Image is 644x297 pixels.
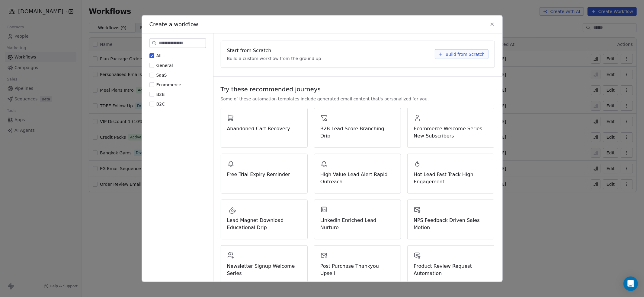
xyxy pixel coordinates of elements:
button: Ecommerce [149,81,154,87]
span: Abandoned Cart Recovery [227,125,301,132]
div: Keywords by Traffic [67,36,102,39]
span: Hot Lead Fast Track High Engagement [414,171,488,185]
span: Some of these automation templates include generated email content that's personalized for you. [221,96,429,102]
button: B2C [149,101,154,107]
img: tab_keywords_by_traffic_grey.svg [60,35,65,40]
span: Start from Scratch [227,47,271,54]
span: Try these recommended journeys [221,85,321,93]
img: website_grey.svg [10,16,14,21]
span: Product Review Request Automation [414,262,488,277]
span: Ecommerce [156,82,181,87]
div: v 4.0.25 [17,10,30,14]
button: All [149,52,154,58]
span: Lead Magnet Download Educational Drip [227,216,301,231]
button: General [149,62,154,68]
span: B2B [156,92,165,96]
img: tab_domain_overview_orange.svg [16,35,21,40]
span: All [156,53,162,58]
span: B2B Lead Score Branching Drip [320,125,395,139]
span: General [156,63,173,68]
span: Create a workflow [149,20,198,28]
span: B2C [156,101,165,106]
span: Build from Scratch [446,51,485,57]
span: Newsletter Signup Welcome Series [227,262,301,277]
div: Domain Overview [23,36,54,39]
button: SaaS [149,72,154,78]
span: Free Trial Expiry Reminder [227,171,301,178]
div: Domain: [DOMAIN_NAME] [16,16,66,21]
div: Open Intercom Messenger [623,276,638,291]
img: logo_orange.svg [10,10,14,14]
span: SaaS [156,72,167,77]
span: Ecommerce Welcome Series New Subscribers [414,125,488,139]
span: Linkedin Enriched Lead Nurture [320,216,395,231]
button: Build from Scratch [435,49,489,59]
span: NPS Feedback Driven Sales Motion [414,216,488,231]
button: B2B [149,91,154,97]
span: Post Purchase Thankyou Upsell [320,262,395,277]
span: Build a custom workflow from the ground up [227,55,321,61]
span: High Value Lead Alert Rapid Outreach [320,171,395,185]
